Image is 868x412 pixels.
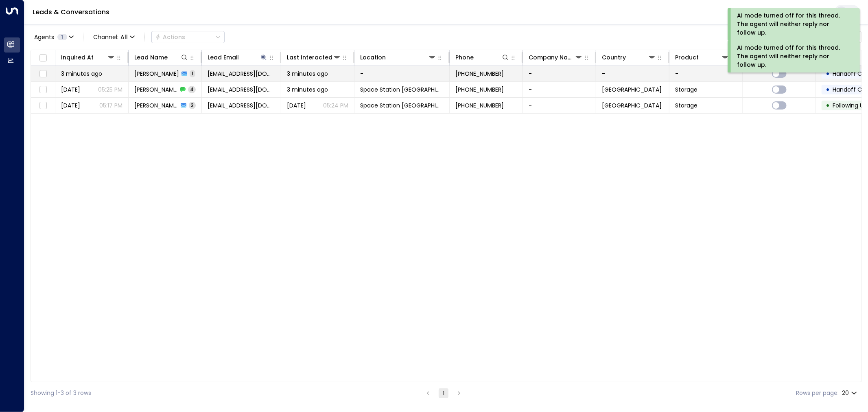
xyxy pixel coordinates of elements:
span: 4 [188,86,196,93]
span: Stuart Hall [134,85,177,94]
a: Leads & Conversations [33,7,109,17]
span: 1 [190,70,195,77]
td: - [596,66,669,81]
button: Channel:All [90,31,138,43]
span: stuart_hall@hotmail.com [208,85,275,94]
div: Company Name [529,53,575,62]
div: • [826,83,830,96]
div: Lead Email [208,53,239,62]
div: Button group with a nested menu [151,31,225,43]
div: 20 [842,387,859,399]
div: AI mode turned off for this thread. The agent will neither reply nor follow up. [737,11,849,37]
span: stuart_hall@hotmail.com [208,101,275,110]
div: Phone [455,53,509,62]
p: 05:25 PM [98,85,122,94]
span: Aug 26, 2025 [61,101,80,110]
span: Toggle select all [38,53,48,63]
span: United Kingdom [602,101,662,110]
span: Following Up [833,101,867,110]
button: page 1 [439,388,448,398]
span: Space Station Wakefield [360,85,444,94]
p: 05:17 PM [99,101,122,110]
div: Lead Name [134,53,188,62]
div: • [826,67,830,81]
div: Product [675,53,729,62]
td: - [523,66,596,81]
button: Agents1 [31,31,77,43]
label: Rows per page: [796,389,839,397]
span: 1 [57,34,67,40]
span: 3 [189,102,196,109]
div: • [826,99,830,112]
div: Location [360,53,386,62]
span: Toggle select row [38,85,48,95]
div: AI mode turned off for this thread. The agent will neither reply nor follow up. [737,44,849,69]
div: Last Interacted [287,53,332,62]
div: Lead Name [134,53,168,62]
div: Country [602,53,626,62]
nav: pagination navigation [423,388,464,398]
span: 3 minutes ago [287,70,328,78]
div: Company Name [529,53,583,62]
span: United Kingdom [602,85,662,94]
td: - [523,98,596,113]
td: - [354,66,450,81]
div: Location [360,53,436,62]
div: Showing 1-3 of 3 rows [31,389,91,397]
button: Actions [151,31,225,43]
span: Storage [675,101,697,110]
span: Aug 30, 2025 [287,101,306,110]
span: Storage [675,85,697,94]
span: stuart_hall@hotmail.com [208,70,275,78]
td: - [669,66,743,81]
div: Lead Email [208,53,268,62]
span: Space Station Wakefield [360,101,444,110]
span: Toggle select row [38,69,48,79]
span: Stuart Hall [134,101,178,110]
div: Phone [455,53,474,62]
span: Toggle select row [38,101,48,111]
span: 3 minutes ago [61,70,102,78]
span: Agents [34,34,54,40]
div: Inquired At [61,53,115,62]
span: 3 minutes ago [287,85,328,94]
span: +447496600945 [455,101,504,110]
span: All [120,34,128,40]
div: Inquired At [61,53,94,62]
span: +447496600945 [455,85,504,94]
span: Channel: [90,31,138,43]
span: Stuart Hall [134,70,179,78]
div: Country [602,53,656,62]
span: +447496600945 [455,70,504,78]
div: Last Interacted [287,53,341,62]
div: Actions [155,33,185,41]
div: Product [675,53,699,62]
span: Aug 28, 2025 [61,85,80,94]
p: 05:24 PM [323,101,348,110]
td: - [523,82,596,97]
